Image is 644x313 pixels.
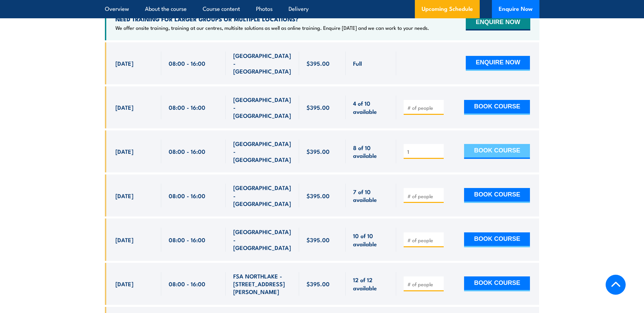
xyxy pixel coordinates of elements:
span: 10 of 10 available [353,232,389,248]
button: ENQUIRE NOW [466,56,530,71]
input: # of people [407,237,441,244]
span: [DATE] [115,59,133,67]
button: BOOK COURSE [464,188,530,203]
input: # of people [407,104,441,111]
span: $395.00 [307,280,330,288]
span: [GEOGRAPHIC_DATA] - [GEOGRAPHIC_DATA] [233,96,292,119]
span: 08:00 - 16:00 [169,147,205,155]
button: BOOK COURSE [464,232,530,247]
button: BOOK COURSE [464,276,530,291]
span: $395.00 [307,236,330,244]
h4: NEED TRAINING FOR LARGER GROUPS OR MULTIPLE LOCATIONS? [115,15,429,23]
span: Full [353,59,362,67]
span: [DATE] [115,103,133,111]
span: [DATE] [115,280,133,288]
span: 08:00 - 16:00 [169,59,205,67]
span: [GEOGRAPHIC_DATA] - [GEOGRAPHIC_DATA] [233,228,292,251]
input: # of people [407,148,441,155]
button: ENQUIRE NOW [466,16,530,30]
span: $395.00 [307,147,330,155]
span: 08:00 - 16:00 [169,192,205,200]
button: BOOK COURSE [464,100,530,115]
span: 7 of 10 available [353,188,389,204]
span: $395.00 [307,103,330,111]
span: 4 of 10 available [353,99,389,115]
span: $395.00 [307,59,330,67]
input: # of people [407,193,441,200]
span: [GEOGRAPHIC_DATA] - [GEOGRAPHIC_DATA] [233,140,292,163]
span: 12 of 12 available [353,276,389,292]
span: [DATE] [115,236,133,244]
span: 8 of 10 available [353,144,389,160]
span: [GEOGRAPHIC_DATA] - [GEOGRAPHIC_DATA] [233,184,292,207]
span: 08:00 - 16:00 [169,280,205,288]
span: 08:00 - 16:00 [169,236,205,244]
span: [DATE] [115,192,133,200]
span: 08:00 - 16:00 [169,103,205,111]
span: FSA NORTHLAKE - [STREET_ADDRESS][PERSON_NAME] [233,272,292,296]
button: BOOK COURSE [464,144,530,159]
span: $395.00 [307,192,330,200]
span: [GEOGRAPHIC_DATA] - [GEOGRAPHIC_DATA] [233,51,292,75]
span: [DATE] [115,147,133,155]
p: We offer onsite training, training at our centres, multisite solutions as well as online training... [115,24,429,31]
input: # of people [407,281,441,288]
